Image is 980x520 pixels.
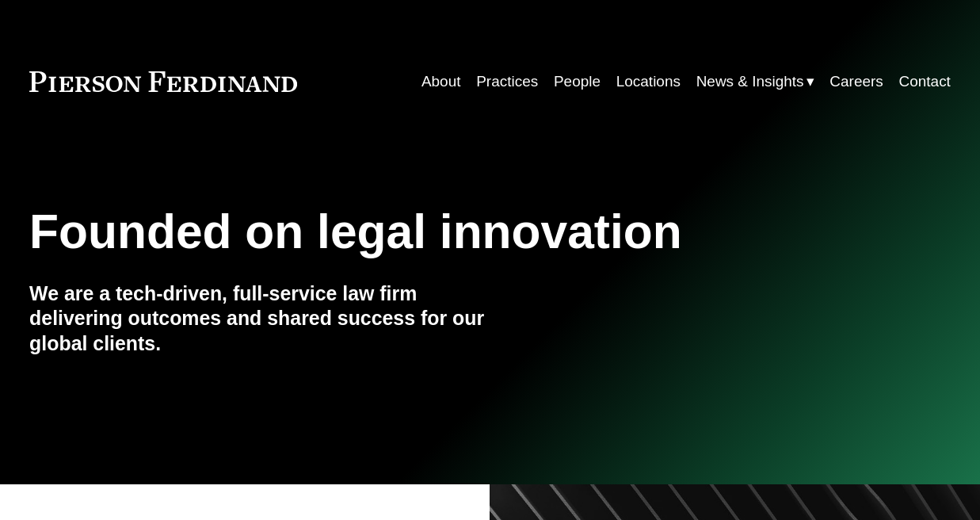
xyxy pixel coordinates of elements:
a: People [554,67,601,97]
h1: Founded on legal innovation [29,205,797,259]
span: News & Insights [696,68,804,95]
a: folder dropdown [696,67,814,97]
a: Practices [476,67,538,97]
h4: We are a tech-driven, full-service law firm delivering outcomes and shared success for our global... [29,281,490,357]
a: About [421,67,461,97]
a: Contact [899,67,951,97]
a: Careers [829,67,883,97]
a: Locations [616,67,681,97]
